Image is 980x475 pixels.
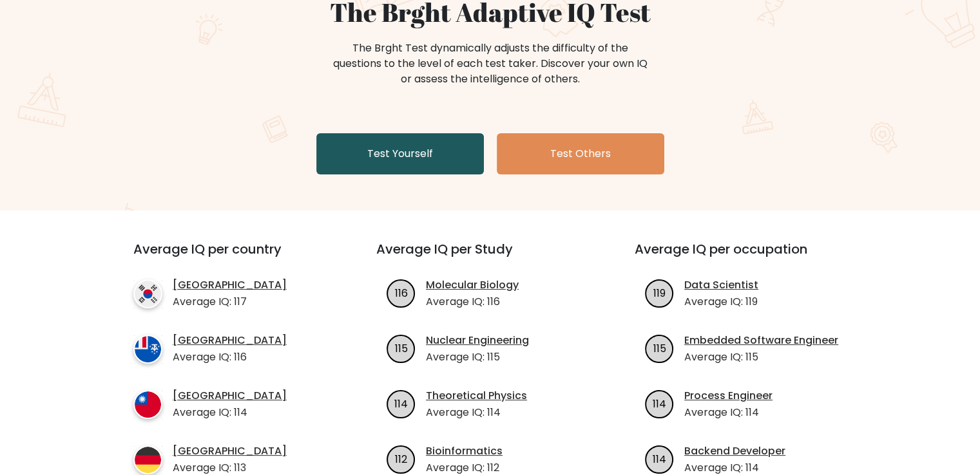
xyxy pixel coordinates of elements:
[395,285,408,300] text: 116
[316,133,484,174] a: Test Yourself
[395,451,407,466] text: 112
[684,388,773,404] a: Process Engineer
[684,333,838,348] a: Embedded Software Engineer
[173,333,287,348] a: [GEOGRAPHIC_DATA]
[653,285,666,300] text: 119
[426,349,529,365] p: Average IQ: 115
[426,333,529,348] a: Nuclear Engineering
[133,241,330,272] h3: Average IQ per country
[684,294,758,310] p: Average IQ: 119
[684,349,838,365] p: Average IQ: 115
[426,443,503,459] a: Bioinformatics
[684,277,758,293] a: Data Scientist
[684,405,773,420] p: Average IQ: 114
[173,388,287,404] a: [GEOGRAPHIC_DATA]
[133,390,162,419] img: country
[173,443,287,459] a: [GEOGRAPHIC_DATA]
[653,396,666,411] text: 114
[394,396,408,411] text: 114
[173,277,287,293] a: [GEOGRAPHIC_DATA]
[684,443,785,459] a: Backend Developer
[133,279,162,308] img: country
[329,41,651,87] div: The Brght Test dynamically adjusts the difficulty of the questions to the level of each test take...
[173,294,287,310] p: Average IQ: 117
[426,405,527,420] p: Average IQ: 114
[173,349,287,365] p: Average IQ: 116
[497,133,664,174] a: Test Others
[133,335,162,364] img: country
[635,241,862,272] h3: Average IQ per occupation
[426,294,519,310] p: Average IQ: 116
[133,445,162,474] img: country
[653,340,666,355] text: 115
[426,277,519,293] a: Molecular Biology
[426,388,527,404] a: Theoretical Physics
[376,241,604,272] h3: Average IQ per Study
[653,451,666,466] text: 114
[173,405,287,420] p: Average IQ: 114
[395,340,408,355] text: 115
